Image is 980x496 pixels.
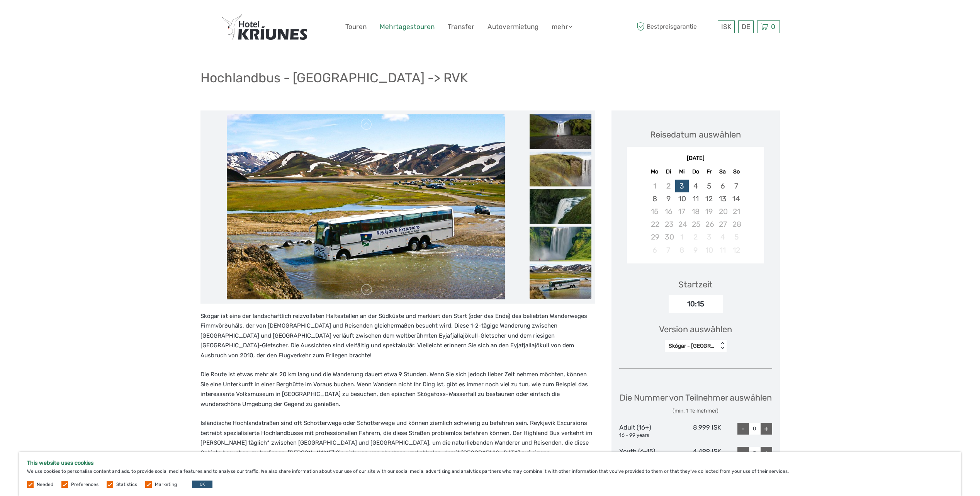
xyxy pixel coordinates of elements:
[659,323,732,335] div: Version auswählen
[702,231,716,243] div: Not available Freitag, 3. Oktober 2025
[761,447,772,459] div: +
[222,14,307,40] img: 410-7945424d-a010-4ae1-a993-2f39e882567d_logo_big.jpg
[689,192,702,205] div: Choose Donnerstag, 11. September 2025
[716,166,729,177] div: Sa
[716,192,729,205] div: Choose Samstag, 13. September 2025
[448,21,474,32] a: Transfer
[530,189,591,224] img: a406e392f39b453b9c692fae1414ff81_slider_thumbnail.jpg
[729,166,743,177] div: So
[702,166,716,177] div: Fr
[729,192,743,205] div: Choose Sonntag, 14. September 2025
[761,423,772,435] div: +
[675,166,689,177] div: Mi
[71,481,99,488] label: Preferences
[155,481,177,488] label: Marketing
[650,129,741,141] div: Reisedatum auswählen
[620,392,772,414] div: Die Nummer von Teilnehmer auswählen
[675,180,689,192] div: Choose Mittwoch, 3. September 2025
[200,311,595,476] div: Faust erkunden können.
[629,180,761,256] div: month 2025-09
[192,481,212,488] button: OK
[675,205,689,218] div: Not available Mittwoch, 17. September 2025
[648,231,661,243] div: Not available Montag, 29. September 2025
[662,180,675,192] div: Not available Dienstag, 2. September 2025
[669,342,715,350] div: Skógar - [GEOGRAPHIC_DATA] - [GEOGRAPHIC_DATA]
[729,218,743,231] div: Not available Sonntag, 28. September 2025
[716,218,729,231] div: Not available Samstag, 27. September 2025
[620,407,772,415] div: (min. 1 Teilnehmer)
[227,114,504,300] img: a681dcb0977c45c798c2963f95d29bec_main_slider.jpg
[716,231,729,243] div: Not available Samstag, 4. Oktober 2025
[716,205,729,218] div: Not available Samstag, 20. September 2025
[662,231,675,243] div: Not available Dienstag, 30. September 2025
[627,155,764,163] div: [DATE]
[530,226,591,261] img: 1bef0d11611f430590399cd2e6cae92c_slider_thumbnail.jpg
[648,205,661,218] div: Not available Montag, 15. September 2025
[648,244,661,256] div: Not available Montag, 6. Oktober 2025
[675,244,689,256] div: Not available Mittwoch, 8. Oktober 2025
[648,192,661,205] div: Choose Montag, 8. September 2025
[689,231,702,243] div: Not available Donnerstag, 2. Oktober 2025
[689,218,702,231] div: Not available Donnerstag, 25. September 2025
[702,205,716,218] div: Not available Freitag, 19. September 2025
[648,166,661,177] div: Mo
[619,432,670,439] div: 16 - 99 years
[675,192,689,205] div: Choose Mittwoch, 10. September 2025
[530,151,591,186] img: 5a2967ff0f724e59aca2e844a4d82655_slider_thumbnail.jpg
[37,481,53,488] label: Needed
[662,218,675,231] div: Not available Dienstag, 23. September 2025
[729,244,743,256] div: Not available Sonntag, 12. Oktober 2025
[200,370,595,409] p: Die Route ist etwas mehr als 20 km lang und die Wanderung dauert etwa 9 Stunden. Wenn Sie sich je...
[719,342,725,350] div: < >
[116,481,137,488] label: Statistics
[729,205,743,218] div: Not available Sonntag, 21. September 2025
[619,423,670,439] div: Adult (16+)
[635,20,716,33] span: Bestpreisgarantie
[487,21,538,32] a: Autovermietung
[770,23,776,31] span: 0
[670,423,721,439] div: 8.999 ISK
[648,218,661,231] div: Not available Montag, 22. September 2025
[738,20,754,33] div: DE
[675,231,689,243] div: Not available Mittwoch, 1. Oktober 2025
[345,21,367,32] a: Touren
[619,447,670,463] div: Youth (6-15)
[702,244,716,256] div: Not available Freitag, 10. Oktober 2025
[200,311,595,361] p: Skógar ist eine der landschaftlich reizvollsten Haltestellen an der Südküste und markiert den Sta...
[662,192,675,205] div: Choose Dienstag, 9. September 2025
[200,418,595,458] p: Isländische Hochlandstraßen sind oft Schotterwege oder Schotterwege und können ziemlich schwierig...
[27,460,953,466] h5: This website uses cookies
[729,180,743,192] div: Choose Sonntag, 7. September 2025
[648,180,661,192] div: Not available Montag, 1. September 2025
[689,205,702,218] div: Not available Donnerstag, 18. September 2025
[689,166,702,177] div: Do
[530,264,591,299] img: a681dcb0977c45c798c2963f95d29bec_slider_thumbnail.jpg
[689,180,702,192] div: Choose Donnerstag, 4. September 2025
[721,23,731,31] span: ISK
[702,192,716,205] div: Choose Freitag, 12. September 2025
[19,452,961,496] div: We use cookies to personalise content and ads, to provide social media features and to analyse ou...
[530,114,591,149] img: d90008eeb35343099e97a6ad33df46b2_slider_thumbnail.jpg
[737,423,749,435] div: -
[716,244,729,256] div: Not available Samstag, 11. Oktober 2025
[716,180,729,192] div: Choose Samstag, 6. September 2025
[737,447,749,459] div: -
[675,218,689,231] div: Not available Mittwoch, 24. September 2025
[702,218,716,231] div: Not available Freitag, 26. September 2025
[200,70,468,86] h1: Hochlandbus - [GEOGRAPHIC_DATA] -> RVK
[380,21,435,32] a: Mehrtagestouren
[662,244,675,256] div: Not available Dienstag, 7. Oktober 2025
[670,447,721,463] div: 4.499 ISK
[552,21,572,32] a: mehr
[729,231,743,243] div: Not available Sonntag, 5. Oktober 2025
[662,205,675,218] div: Not available Dienstag, 16. September 2025
[702,180,716,192] div: Choose Freitag, 5. September 2025
[678,279,713,290] div: Startzeit
[662,166,675,177] div: Di
[689,244,702,256] div: Not available Donnerstag, 9. Oktober 2025
[669,295,723,313] div: 10:15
